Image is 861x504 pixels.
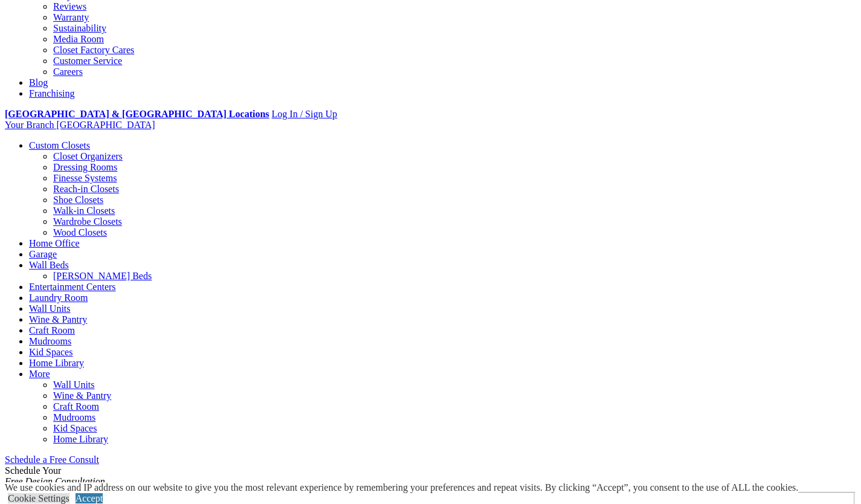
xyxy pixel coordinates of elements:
[53,34,104,44] a: Media Room
[29,325,75,335] a: Craft Room
[53,401,99,412] a: Craft Room
[29,260,69,270] a: Wall Beds
[29,88,75,99] a: Franchising
[29,140,90,150] a: Custom Closets
[53,151,123,161] a: Closet Organizers
[29,336,71,346] a: Mudrooms
[29,303,70,314] a: Wall Units
[5,120,54,130] span: Your Branch
[53,162,117,172] a: Dressing Rooms
[29,314,87,325] a: Wine & Pantry
[56,120,155,130] span: [GEOGRAPHIC_DATA]
[53,434,108,444] a: Home Library
[29,292,88,303] a: Laundry Room
[53,271,152,281] a: [PERSON_NAME] Beds
[5,465,105,486] span: Schedule Your
[29,249,57,259] a: Garage
[5,476,105,486] em: Free Design Consultation
[53,205,115,216] a: Walk-in Closets
[76,493,103,503] a: Accept
[29,77,48,88] a: Blog
[53,423,97,433] a: Kid Spaces
[53,390,111,401] a: Wine & Pantry
[5,482,798,493] div: We use cookies and IP address on our website to give you the most relevant experience by remember...
[53,23,106,33] a: Sustainability
[53,216,122,227] a: Wardrobe Closets
[53,1,86,11] a: Reviews
[53,380,94,390] a: Wall Units
[29,347,73,357] a: Kid Spaces
[29,369,50,379] a: More menu text will display only on big screen
[8,493,69,503] a: Cookie Settings
[53,195,103,205] a: Shoe Closets
[53,227,107,237] a: Wood Closets
[53,412,95,422] a: Mudrooms
[5,120,155,130] a: Your Branch [GEOGRAPHIC_DATA]
[271,109,337,119] a: Log In / Sign Up
[5,454,99,465] a: Schedule a Free Consult (opens a dropdown menu)
[29,282,116,292] a: Entertainment Centers
[53,66,83,77] a: Careers
[53,45,134,55] a: Closet Factory Cares
[53,173,117,183] a: Finesse Systems
[29,238,80,248] a: Home Office
[29,358,84,368] a: Home Library
[53,12,89,22] a: Warranty
[53,184,119,194] a: Reach-in Closets
[5,109,269,119] a: [GEOGRAPHIC_DATA] & [GEOGRAPHIC_DATA] Locations
[53,56,122,66] a: Customer Service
